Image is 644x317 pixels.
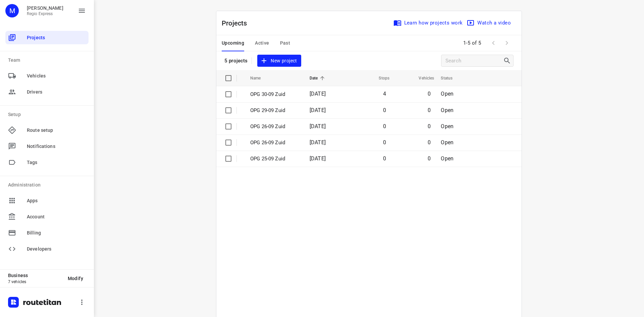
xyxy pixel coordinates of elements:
[250,155,300,163] p: OPG 25-09 Zuid
[250,74,270,82] span: Name
[5,123,89,137] div: Route setup
[441,123,453,129] span: Open
[5,31,89,44] div: Projects
[27,34,86,41] span: Projects
[27,229,86,236] span: Billing
[410,74,434,82] span: Vehicles
[5,210,89,223] div: Account
[280,39,290,47] span: Past
[222,39,244,47] span: Upcoming
[27,143,86,150] span: Notifications
[383,139,386,146] span: 0
[8,181,89,189] p: Administration
[428,107,431,113] span: 0
[310,139,326,146] span: [DATE]
[8,111,89,118] p: Setup
[255,39,269,47] span: Active
[250,91,300,98] p: OPG 30-09 Zuid
[428,91,431,97] span: 0
[27,11,63,16] p: Regio Express
[5,156,89,169] div: Tags
[62,272,89,284] button: Modify
[27,72,86,80] span: Vehicles
[224,58,248,64] p: 5 projects
[8,279,62,284] p: 7 vehicles
[27,5,63,11] p: Max Bisseling
[383,123,386,129] span: 0
[5,194,89,207] div: Apps
[441,155,453,162] span: Open
[441,91,453,97] span: Open
[441,107,453,113] span: Open
[5,226,89,240] div: Billing
[8,57,89,64] p: Team
[310,107,326,113] span: [DATE]
[257,55,301,67] button: New project
[8,273,62,278] p: Business
[441,139,453,146] span: Open
[428,123,431,129] span: 0
[250,107,300,114] p: OPG 29-09 Zuid
[27,127,86,134] span: Route setup
[5,69,89,83] div: Vehicles
[27,89,86,96] span: Drivers
[27,213,86,220] span: Account
[445,56,503,66] input: Search projects
[500,36,514,50] span: Next Page
[27,159,86,166] span: Tags
[487,36,500,50] span: Previous Page
[27,246,86,253] span: Developers
[222,18,253,28] p: Projects
[428,155,431,162] span: 0
[27,197,86,204] span: Apps
[428,139,431,146] span: 0
[68,276,83,281] span: Modify
[383,155,386,162] span: 0
[310,123,326,129] span: [DATE]
[5,140,89,153] div: Notifications
[383,91,386,97] span: 4
[310,155,326,162] span: [DATE]
[310,91,326,97] span: [DATE]
[5,242,89,256] div: Developers
[261,57,297,65] span: New project
[503,57,513,65] div: Search
[5,85,89,99] div: Drivers
[370,74,389,82] span: Stops
[5,4,19,17] div: M
[441,74,461,82] span: Status
[250,139,300,147] p: OPG 26-09 Zuid
[461,36,484,50] span: 1-5 of 5
[250,123,300,130] p: OPG 26-09 Zuid
[310,74,327,82] span: Date
[383,107,386,113] span: 0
